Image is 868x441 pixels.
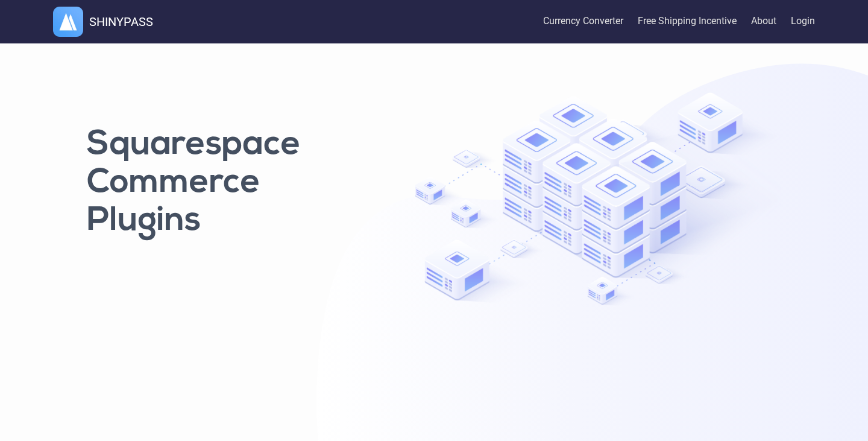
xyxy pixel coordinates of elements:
img: logo.webp [53,7,83,37]
h1: Squarespace Commerce Plugins [87,127,368,241]
a: About [751,2,776,42]
a: Currency Converter [543,2,623,42]
a: Free Shipping Incentive [638,2,737,42]
h1: SHINYPASS [89,13,153,31]
a: Login [791,2,815,42]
